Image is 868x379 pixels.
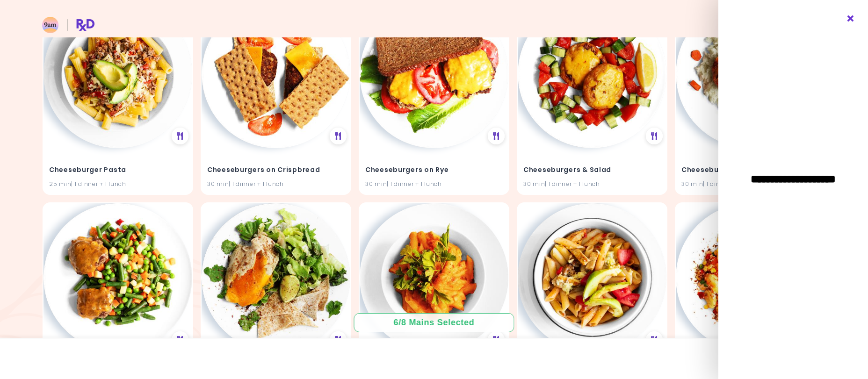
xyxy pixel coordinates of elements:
[646,331,663,348] div: See Meal Plan
[330,331,347,348] div: See Meal Plan
[365,179,503,188] div: 30 min | 1 dinner + 1 lunch
[207,179,345,188] div: 30 min | 1 dinner + 1 lunch
[488,128,505,144] div: See Meal Plan
[365,163,503,178] h4: Cheeseburgers on Rye
[49,179,187,188] div: 25 min | 1 dinner + 1 lunch
[42,17,94,33] img: RxDiet
[846,15,855,22] i: Close
[172,331,188,348] div: See Meal Plan
[330,128,347,144] div: See Meal Plan
[646,128,663,144] div: See Meal Plan
[681,179,819,188] div: 30 min | 1 dinner + 1 lunch
[387,317,481,329] div: 6 / 8 Mains Selected
[523,179,661,188] div: 30 min | 1 dinner + 1 lunch
[172,128,188,144] div: See Meal Plan
[207,163,345,178] h4: Cheeseburgers on Crispbread
[49,163,187,178] h4: Cheeseburger Pasta
[681,163,819,178] h4: Cheeseburgers With Rice
[523,163,661,178] h4: Cheeseburgers & Salad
